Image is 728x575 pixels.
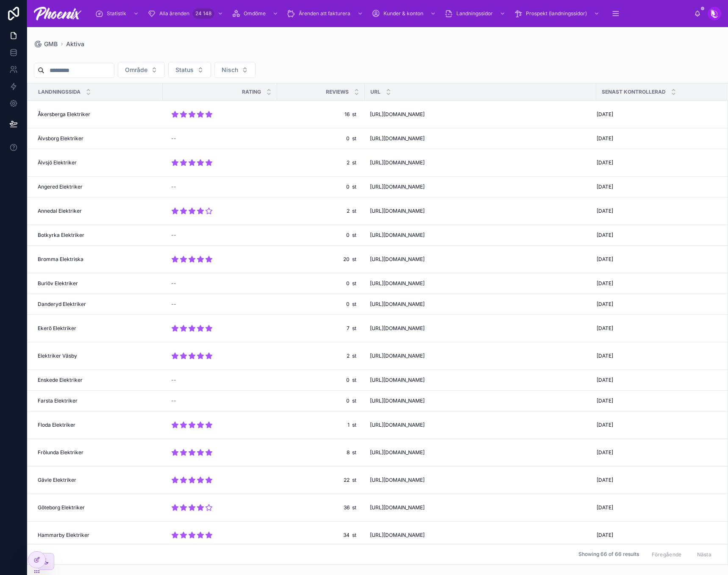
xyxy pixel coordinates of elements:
[38,280,78,287] span: Burlöv Elektriker
[286,532,356,539] span: 34 st
[597,280,613,287] span: [DATE]
[38,183,158,190] a: Angered Elektriker
[299,10,350,17] span: Ärenden att fakturera
[282,156,360,169] a: 2 st
[168,228,272,242] a: --
[286,280,356,287] span: 0 st
[214,62,256,78] button: Select Button
[370,377,425,383] span: [URL][DOMAIN_NAME]
[286,135,356,142] span: 0 st
[286,504,356,511] span: 36 st
[44,40,58,48] span: GMB
[597,232,717,239] a: [DATE]
[578,551,639,558] span: Showing 66 of 66 results
[38,477,158,483] a: Gävle Elektriker
[602,89,666,95] span: Senast kontrollerad
[38,159,77,166] span: Älvsjö Elektriker
[282,501,360,514] a: 36 st
[282,228,360,242] a: 0 st
[34,7,81,20] img: App logo
[286,111,356,118] span: 16 st
[38,111,90,118] span: Åkersberga Elektriker
[597,532,613,539] span: [DATE]
[370,504,425,511] span: [URL][DOMAIN_NAME]
[38,183,83,190] span: Angered Elektriker
[168,394,272,408] a: --
[175,66,194,74] span: Status
[597,135,613,142] span: [DATE]
[38,504,158,511] a: Göteborg Elektriker
[370,159,425,166] span: [URL][DOMAIN_NAME]
[370,301,425,308] span: [URL][DOMAIN_NAME]
[597,532,717,539] a: [DATE]
[38,256,83,263] span: Bromma Elektriska
[282,204,360,218] a: 2 st
[369,6,440,21] a: Kunder & konton
[38,353,77,359] span: Elektriker Väsby
[168,62,211,78] button: Select Button
[38,532,158,539] a: Hammarby Elektriker
[597,353,717,359] a: [DATE]
[284,6,367,21] a: Ärenden att fakturera
[597,135,717,142] a: [DATE]
[145,6,228,21] a: Alla ärenden24 148
[370,477,425,483] span: [URL][DOMAIN_NAME]
[282,253,360,266] a: 20 st
[442,6,510,21] a: Landningssidor
[597,422,717,428] a: [DATE]
[370,256,591,263] a: [URL][DOMAIN_NAME]
[511,6,604,21] a: Prospekt (landningssidor)
[370,111,425,118] span: [URL][DOMAIN_NAME]
[370,280,591,287] a: [URL][DOMAIN_NAME]
[38,422,75,428] span: Floda Elektriker
[370,504,591,511] a: [URL][DOMAIN_NAME]
[370,301,591,308] a: [URL][DOMAIN_NAME]
[597,159,717,166] a: [DATE]
[597,449,613,456] span: [DATE]
[38,325,158,332] a: Ekerö Elektriker
[38,89,81,95] span: Landningssida
[597,111,613,118] span: [DATE]
[370,422,591,428] a: [URL][DOMAIN_NAME]
[38,325,76,332] span: Ekerö Elektriker
[597,232,613,239] span: [DATE]
[526,10,587,17] span: Prospekt (landningssidor)
[597,477,613,483] span: [DATE]
[286,159,356,166] span: 2 st
[171,397,176,404] div: --
[286,325,356,332] span: 7 st
[171,232,176,239] div: --
[370,449,591,456] a: [URL][DOMAIN_NAME]
[597,477,717,483] a: [DATE]
[66,40,84,48] a: Aktiva
[286,256,356,263] span: 20 st
[286,397,356,404] span: 0 st
[38,208,82,214] span: Annedal Elektriker
[370,232,425,239] span: [URL][DOMAIN_NAME]
[597,208,717,214] a: [DATE]
[34,40,58,48] a: GMB
[370,208,591,214] a: [URL][DOMAIN_NAME]
[38,532,89,539] span: Hammarby Elektriker
[38,301,86,308] span: Danderyd Elektriker
[286,183,356,190] span: 0 st
[168,132,272,145] a: --
[38,397,158,404] a: Farsta Elektriker
[38,159,158,166] a: Älvsjö Elektriker
[286,301,356,308] span: 0 st
[222,66,238,74] span: Nisch
[597,301,717,308] a: [DATE]
[38,377,158,383] a: Enskede Elektriker
[171,301,176,308] div: --
[370,183,425,190] span: [URL][DOMAIN_NAME]
[597,183,717,190] a: [DATE]
[597,325,613,332] span: [DATE]
[597,256,717,263] a: [DATE]
[286,353,356,359] span: 2 st
[370,183,591,190] a: [URL][DOMAIN_NAME]
[370,159,591,166] a: [URL][DOMAIN_NAME]
[88,4,694,23] div: scrollable content
[370,208,425,214] span: [URL][DOMAIN_NAME]
[597,183,613,190] span: [DATE]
